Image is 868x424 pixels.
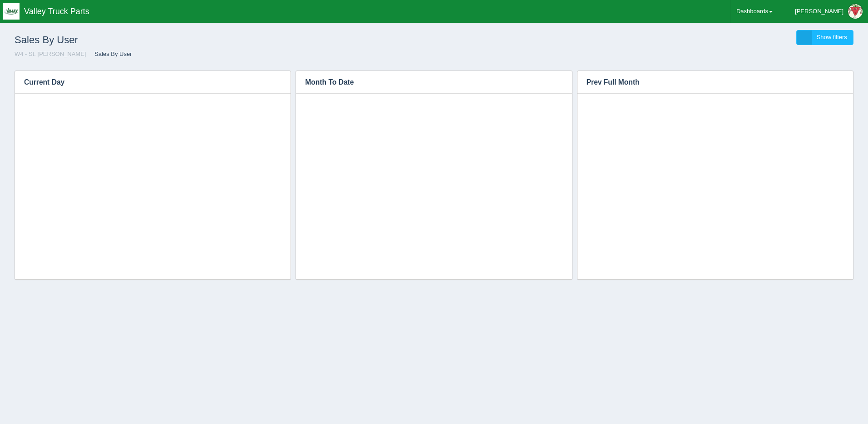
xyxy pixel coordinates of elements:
a: Show filters [796,30,853,45]
li: Sales By User [88,50,132,59]
img: q1blfpkbivjhsugxdrfq.png [3,3,20,20]
a: W4 - St. [PERSON_NAME] [15,50,86,57]
div: [PERSON_NAME] [795,2,843,20]
h3: Current Day [15,71,277,94]
h1: Sales By User [15,30,434,50]
img: Profile Picture [848,4,863,19]
h3: Prev Full Month [577,71,839,94]
span: Valley Truck Parts [24,7,89,16]
span: Show filters [817,34,847,40]
h3: Month To Date [296,71,558,94]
